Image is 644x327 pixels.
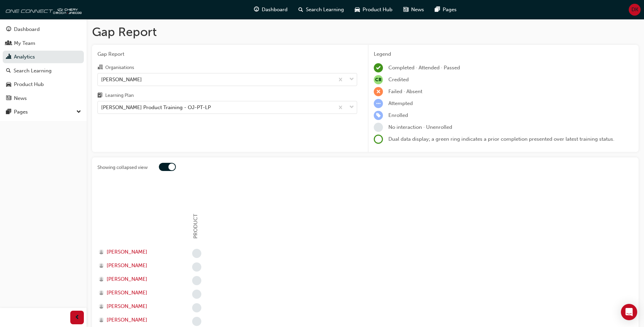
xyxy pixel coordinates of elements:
span: Product Hub [363,6,392,14]
div: Legend [374,50,633,58]
span: DK [631,6,638,14]
span: learningRecordVerb_NONE-icon [192,249,201,258]
a: car-iconProduct Hub [349,3,398,17]
span: [PERSON_NAME] [107,289,147,297]
span: [PERSON_NAME] [107,248,147,256]
span: Search Learning [306,6,344,14]
span: prev-icon [75,313,80,322]
span: down-icon [349,103,354,112]
span: organisation-icon [97,65,103,71]
a: [PERSON_NAME] [99,289,179,297]
button: Pages [3,106,84,118]
span: car-icon [355,5,360,14]
h1: Gap Report [92,24,639,39]
span: [PERSON_NAME] [107,303,147,310]
span: News [411,6,424,14]
span: guage-icon [254,5,259,14]
span: learningRecordVerb_ATTEMPT-icon [374,99,383,108]
button: DashboardMy TeamAnalyticsSearch LearningProduct HubNews [3,22,84,106]
div: [PERSON_NAME] Product Training - OJ-PT-LP [101,104,211,111]
span: people-icon [6,40,11,47]
span: pages-icon [435,5,440,14]
span: Dual data display; a green ring indicates a prior completion presented over latest training status. [388,136,614,142]
span: news-icon [403,5,408,14]
span: chart-icon [6,54,11,60]
span: No interaction · Unenrolled [388,124,452,130]
span: car-icon [6,82,11,88]
a: [PERSON_NAME] [99,316,179,324]
span: learningRecordVerb_COMPLETE-icon [374,63,383,72]
a: News [3,92,84,105]
div: My Team [14,39,35,47]
a: news-iconNews [398,3,429,17]
div: Showing collapsed view [97,164,148,171]
span: [PERSON_NAME] [107,262,147,270]
a: Dashboard [3,23,84,36]
div: Open Intercom Messenger [621,304,637,320]
span: Attempted [388,100,413,106]
span: learningRecordVerb_NONE-icon [192,262,201,272]
a: [PERSON_NAME] [99,262,179,270]
span: learningRecordVerb_NONE-icon [192,317,201,326]
a: pages-iconPages [429,3,462,17]
div: Organisations [105,64,134,71]
span: down-icon [76,108,81,117]
span: learningRecordVerb_NONE-icon [192,290,201,299]
div: News [14,94,27,102]
span: learningRecordVerb_NONE-icon [374,123,383,132]
span: null-icon [374,75,383,84]
span: [PERSON_NAME] [107,275,147,283]
span: learningplan-icon [97,93,103,99]
span: [PERSON_NAME] [107,316,147,324]
span: Credited [388,76,409,83]
a: search-iconSearch Learning [293,3,349,17]
a: Analytics [3,51,84,63]
div: Pages [14,108,28,116]
span: search-icon [298,5,303,14]
span: learningRecordVerb_FAIL-icon [374,87,383,96]
span: Dashboard [262,6,288,14]
span: learningRecordVerb_NONE-icon [192,303,201,312]
span: Enrolled [388,112,408,118]
a: My Team [3,37,84,50]
span: pages-icon [6,109,11,115]
a: Product Hub [3,78,84,91]
div: Dashboard [14,25,40,33]
div: Product Hub [14,81,44,88]
span: learningRecordVerb_NONE-icon [192,276,201,285]
div: [PERSON_NAME] [101,75,142,83]
a: Search Learning [3,65,84,77]
div: Search Learning [14,67,52,75]
span: Completed · Attended · Passed [388,65,460,71]
span: Failed · Absent [388,88,422,94]
span: Pages [443,6,457,14]
div: Learning Plan [105,92,134,99]
a: [PERSON_NAME] [99,303,179,310]
a: guage-iconDashboard [249,3,293,17]
button: DK [629,4,641,16]
a: [PERSON_NAME] [99,275,179,283]
span: guage-icon [6,27,11,33]
img: oneconnect [3,3,81,16]
span: Gap Report [97,50,357,58]
span: news-icon [6,96,11,102]
span: search-icon [6,68,11,74]
a: [PERSON_NAME] [99,248,179,256]
span: down-icon [349,75,354,84]
span: learningRecordVerb_ENROLL-icon [374,111,383,120]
